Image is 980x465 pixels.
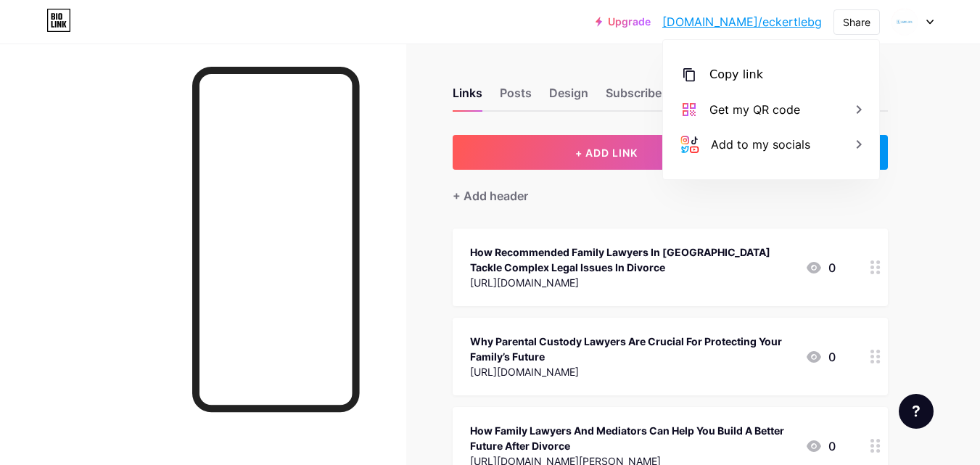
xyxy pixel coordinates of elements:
img: eckert legal [891,8,918,36]
span: + ADD LINK [575,147,638,159]
div: [URL][DOMAIN_NAME] [470,275,794,290]
div: How Family Lawyers And Mediators Can Help You Build A Better Future After Divorce [470,423,794,453]
div: 0 [805,259,836,276]
div: Design [549,84,588,110]
div: How Recommended Family Lawyers In [GEOGRAPHIC_DATA] Tackle Complex Legal Issues In Divorce [470,244,794,275]
div: 0 [805,348,836,366]
div: Copy link [709,66,763,83]
div: [URL][DOMAIN_NAME] [470,364,794,379]
div: + Add header [453,187,528,205]
div: 0 [805,437,836,455]
div: Links [453,84,482,110]
button: + ADD LINK [453,135,761,170]
div: Why Parental Custody Lawyers Are Crucial For Protecting Your Family’s Future [470,334,794,364]
a: Upgrade [596,16,651,28]
div: Subscribers [606,84,672,110]
div: Share [843,15,870,30]
a: [DOMAIN_NAME]/eckertlebg [662,13,822,30]
div: Posts [500,84,532,110]
div: Add to my socials [711,136,810,153]
div: Get my QR code [709,101,800,118]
